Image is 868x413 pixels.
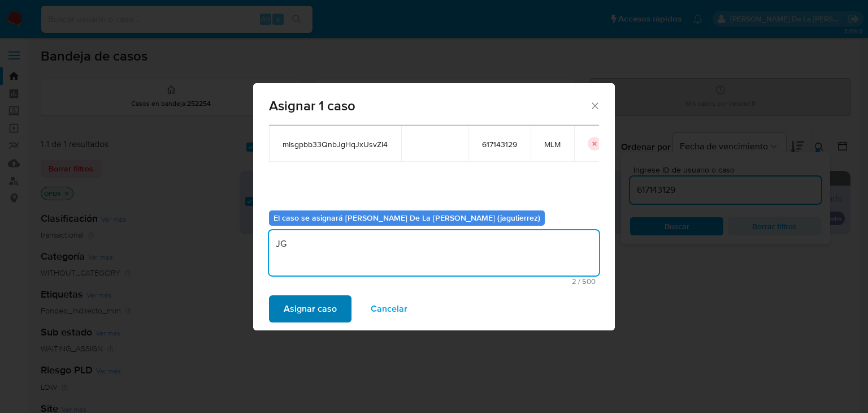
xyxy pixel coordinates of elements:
[269,230,599,276] textarea: JG
[269,99,589,113] span: Asignar 1 caso
[283,139,388,149] span: mIsgpbb33QnbJgHqJxUsvZI4
[371,296,407,321] span: Cancelar
[269,295,351,322] button: Asignar caso
[588,137,601,150] button: icon-button
[284,296,337,321] span: Asignar caso
[589,100,600,110] button: Cerrar ventana
[253,83,615,330] div: assign-modal
[272,278,596,285] span: Máximo 500 caracteres
[482,139,517,149] span: 617143129
[356,295,422,322] button: Cancelar
[274,212,540,223] b: El caso se asignará [PERSON_NAME] De La [PERSON_NAME] (jagutierrez)
[544,139,561,149] span: MLM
